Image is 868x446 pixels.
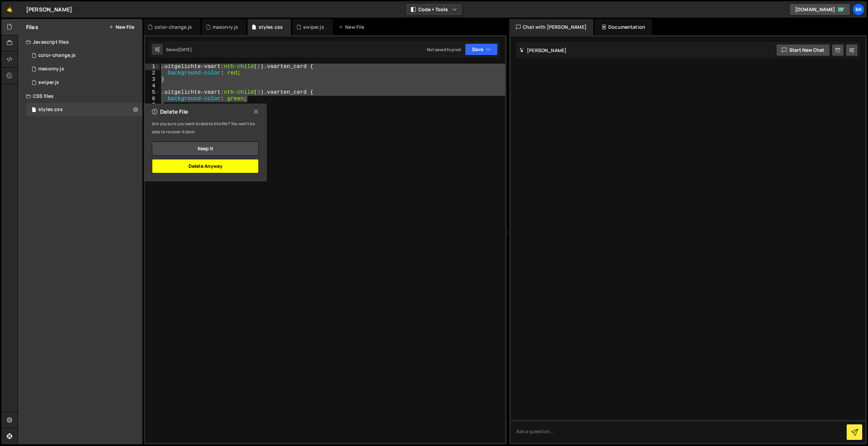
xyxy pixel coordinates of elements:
div: styles.css [38,107,63,113]
div: color-change.js [38,52,76,59]
h2: Delete File [152,108,188,115]
div: styles.css [259,24,283,30]
h2: [PERSON_NAME] [519,47,567,53]
div: Saved [166,47,192,52]
button: Start new chat [776,44,830,56]
div: 4 [145,83,160,89]
div: [PERSON_NAME] [26,5,72,14]
button: New File [109,24,134,30]
div: 6 [145,96,160,102]
button: Code + Tools [406,3,462,16]
div: Chat with [PERSON_NAME] [509,19,593,35]
button: Save [465,43,498,55]
div: masonry.js [213,24,238,30]
div: 16297/44027.css [26,103,142,116]
button: Delete Anyway [152,159,259,173]
div: New File [338,24,367,30]
a: 🤙 [1,1,18,18]
div: Documentation [595,19,652,35]
div: 16297/44014.js [26,76,142,89]
div: CSS files [18,89,142,103]
div: masonry.js [38,66,64,72]
div: 5 [145,89,160,96]
div: swiper.js [38,80,59,86]
a: Br [852,3,865,16]
button: Keep it [152,141,259,156]
div: 7 [145,102,160,109]
div: color-change.js [155,24,192,30]
div: 16297/44199.js [26,62,142,76]
p: Are you sure you want to delete this file? You won’t be able to recover it later. [152,120,259,136]
div: swiper.js [303,24,324,30]
div: 1 [145,64,160,70]
div: 2 [145,70,160,76]
div: Javascript files [18,35,142,49]
div: Not saved to prod [427,47,461,52]
a: [DOMAIN_NAME] [789,3,850,16]
div: [DATE] [178,47,192,52]
div: 16297/44719.js [26,49,142,62]
h2: Files [26,23,38,31]
div: 3 [145,76,160,83]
